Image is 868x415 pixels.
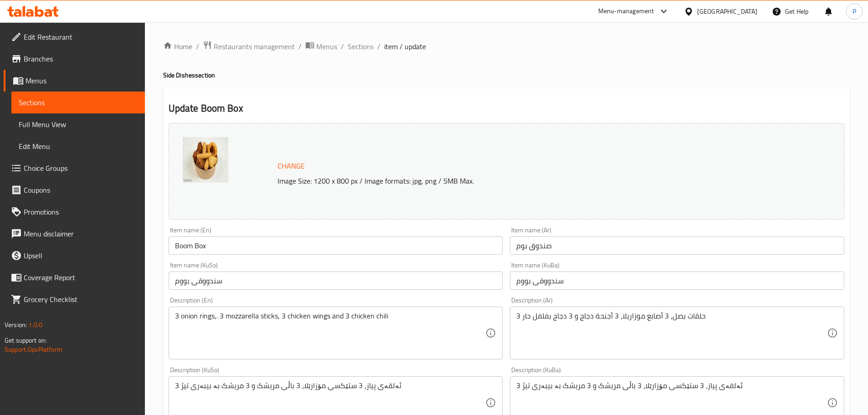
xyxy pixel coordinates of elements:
a: Menus [4,70,145,92]
span: Menus [26,75,138,86]
span: Coverage Report [24,272,138,283]
a: Full Menu View [11,113,145,135]
span: Grocery Checklist [24,294,138,305]
a: Sections [11,92,145,113]
a: Promotions [4,201,145,223]
span: P [853,6,856,16]
a: Coverage Report [4,266,145,288]
span: Menus [316,41,337,52]
span: Promotions [24,206,138,217]
span: 1.0.0 [28,319,42,331]
span: Get support on: [5,334,46,346]
span: Edit Menu [19,141,138,152]
div: [GEOGRAPHIC_DATA] [697,6,757,16]
span: Branches [24,53,138,64]
a: Coupons [4,179,145,201]
li: / [196,41,199,52]
span: Menu disclaimer [24,228,138,239]
img: Burger_Boom_Boom_Box_Hard638959825262528562.jpg [183,137,228,183]
nav: breadcrumb [163,41,850,52]
span: Upsell [24,250,138,261]
div: Menu-management [598,6,654,17]
input: Enter name Ar [510,236,844,255]
a: Restaurants management [203,41,295,52]
a: Home [163,41,192,52]
a: Choice Groups [4,157,145,179]
input: Enter name KuBa [510,272,844,290]
button: Change [274,157,308,175]
li: / [298,41,302,52]
h2: Update Boom Box [169,102,844,115]
a: Menus [305,41,337,52]
span: Change [277,159,305,173]
li: / [341,41,344,52]
li: / [377,41,380,52]
p: Image Size: 1200 x 800 px / Image formats: jpg, png / 5MB Max. [274,175,760,186]
a: Menu disclaimer [4,223,145,245]
a: Sections [348,41,374,52]
input: Enter name En [169,236,503,255]
textarea: 3 onion rings,. 3 mozzarella sticks, 3 chicken wings and 3 chicken chili [175,312,486,355]
span: Version: [5,319,27,331]
span: item / update [384,41,426,52]
a: Branches [4,48,145,70]
textarea: 3 حلقات بصل، 3 أصابع موزاريلا، 3 أجنحة دجاج و 3 دجاج بفلفل حار [516,312,827,355]
span: Coupons [24,184,138,195]
span: Sections [19,97,138,108]
a: Edit Menu [11,135,145,157]
span: Choice Groups [24,163,138,174]
span: Edit Restaurant [24,31,138,42]
input: Enter name KuSo [169,272,503,290]
span: Restaurants management [214,41,295,52]
a: Edit Restaurant [4,26,145,48]
a: Support.OpsPlatform [5,343,62,355]
h4: Side Dishes section [163,71,850,80]
a: Upsell [4,245,145,266]
span: Full Menu View [19,119,138,130]
a: Grocery Checklist [4,288,145,310]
